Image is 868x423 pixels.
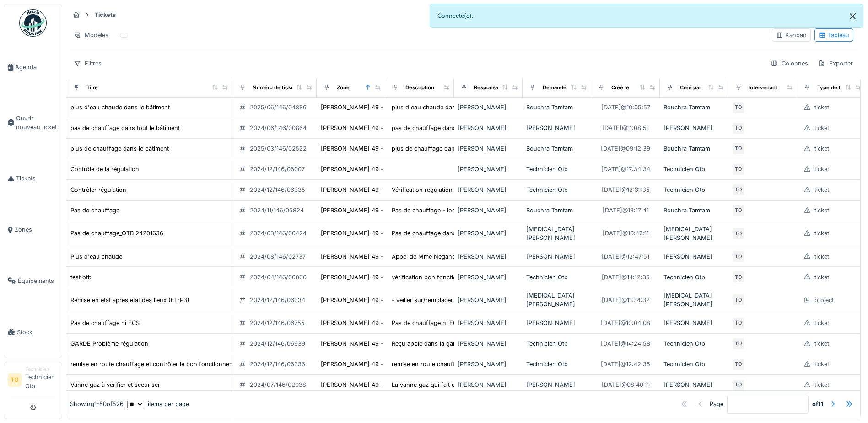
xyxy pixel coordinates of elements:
div: [MEDICAL_DATA][PERSON_NAME] [526,225,588,242]
div: [PERSON_NAME] [458,144,519,153]
span: Ouvrir nouveau ticket [16,114,58,131]
div: [PERSON_NAME] [458,360,519,369]
div: [PERSON_NAME] [526,252,588,261]
div: [DATE] @ 11:08:51 [602,124,649,132]
span: Zones [15,225,58,234]
div: Kanban [776,31,807,39]
div: Technicien Otb [526,185,588,194]
div: TO [732,101,745,114]
div: [PERSON_NAME] 49 - site [321,252,395,261]
div: Technicien [25,366,58,373]
div: ticket [814,165,829,174]
div: Appel de Mme Neganck à OTB. [392,252,479,261]
div: 2024/07/146/02038 [250,380,306,389]
a: TO TechnicienTechnicien Otb [8,366,58,396]
div: TO [732,337,745,350]
div: 2024/03/146/00424 [250,229,307,238]
div: 2024/12/146/06335 [250,185,305,194]
div: project [814,296,834,304]
div: 2025/06/146/04886 [250,103,307,112]
div: Page [710,400,723,409]
div: Titre [86,84,98,92]
button: Close [842,4,863,28]
div: [PERSON_NAME] [458,319,519,327]
div: test otb [70,273,92,282]
div: [PERSON_NAME] [663,124,725,132]
div: Pas de chauffage ni ECS [70,319,140,327]
div: 2024/12/146/06007 [250,165,305,174]
div: [PERSON_NAME] [526,124,588,132]
div: La vanne gaz qui fait du [MEDICAL_DATA]. A régler/rempla... [392,380,561,389]
div: Responsable [474,84,506,92]
div: 2024/11/146/05824 [250,206,304,215]
div: vérification bon fonctionnement [392,273,481,282]
div: [PERSON_NAME] [663,319,725,327]
div: TO [732,184,745,196]
div: Technicien Otb [663,360,725,369]
div: Intervenant [749,84,777,92]
div: [PERSON_NAME] [458,185,519,194]
strong: of 11 [812,400,824,409]
div: [PERSON_NAME] 49 - site [321,273,395,282]
div: Contrôle de la régulation [70,165,139,174]
div: TO [732,250,745,263]
div: [DATE] @ 09:12:39 [601,144,650,153]
div: [PERSON_NAME] [663,252,725,261]
div: [PERSON_NAME] 49 - site [321,380,395,389]
div: Technicien Otb [663,339,725,348]
div: [PERSON_NAME] [458,165,519,174]
div: ticket [814,252,829,261]
div: Plus d'eau chaude [70,252,122,261]
div: Tableau [819,31,849,39]
div: [DATE] @ 10:04:08 [601,319,650,327]
div: [PERSON_NAME] [458,296,519,304]
div: items per page [127,400,189,409]
div: Vanne gaz à vérifier et sécuriser [70,380,160,389]
div: [PERSON_NAME] 49 - site [321,165,395,174]
div: Vérification régulation et remise en automatiqu... [392,185,527,194]
div: [PERSON_NAME] [458,124,519,132]
span: Tickets [16,174,58,183]
div: [DATE] @ 14:12:35 [602,273,650,282]
div: [PERSON_NAME] 49 - site [321,206,395,215]
div: [PERSON_NAME] [663,380,725,389]
div: Bouchra Tamtam [663,206,725,215]
div: TO [732,142,745,155]
div: Bouchra Tamtam [526,206,588,215]
div: ticket [814,360,829,369]
div: ticket [814,273,829,282]
div: ticket [814,339,829,348]
div: pas de chauffage dans tout le bâtiment [70,124,180,132]
div: TO [732,271,745,283]
div: ticket [814,124,829,132]
div: 2024/08/146/02737 [250,252,306,261]
div: [PERSON_NAME] 49 - site [321,185,395,194]
div: [PERSON_NAME] [458,206,519,215]
div: [DATE] @ 13:17:41 [603,206,649,215]
div: GARDE Problème régulation [70,339,148,348]
div: TO [732,227,745,240]
div: [PERSON_NAME] 49 - site [321,144,395,153]
div: ticket [814,229,829,238]
div: Connecté(e). [430,4,864,28]
div: Modèles [70,28,113,42]
div: plus de chauffage dans le bâtiment [70,144,169,153]
div: Technicien Otb [663,165,725,174]
div: [PERSON_NAME] [458,273,519,282]
div: 2024/12/146/06336 [250,360,305,369]
div: 2024/06/146/00864 [250,124,307,132]
div: TO [732,122,745,135]
div: Colonnes [766,57,812,70]
div: Pas de chauffage [70,206,119,215]
div: TO [732,379,745,391]
div: [DATE] @ 10:05:57 [601,103,650,112]
span: Équipements [18,277,58,285]
div: [DATE] @ 10:47:11 [603,229,649,238]
div: 2025/03/146/02522 [250,144,307,153]
div: Technicien Otb [526,339,588,348]
a: Tickets [4,153,62,204]
span: Stock [17,328,58,336]
div: Exporter [814,57,857,70]
div: remise en route chauffage et contrôler le bon f... [392,360,528,369]
div: Bouchra Tamtam [663,103,725,112]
